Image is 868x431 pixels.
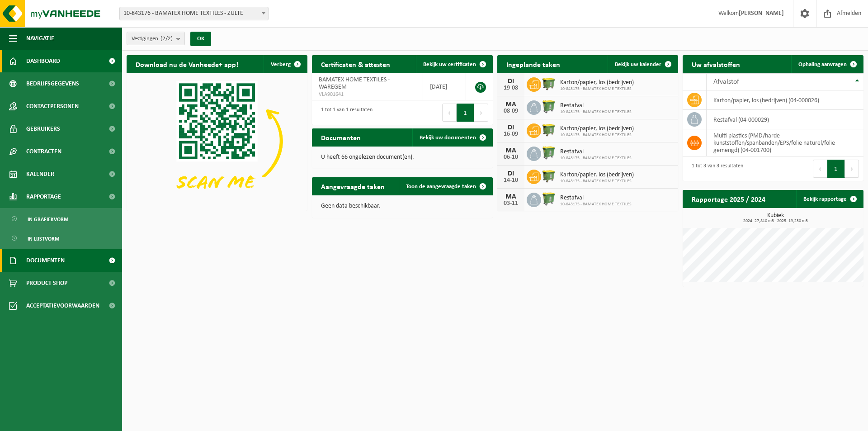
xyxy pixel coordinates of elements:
[502,200,520,207] div: 03-11
[683,55,749,73] h2: Uw afvalstoffen
[560,171,634,179] span: Karton/papier, los (bedrijven)
[502,170,520,177] div: DI
[502,124,520,131] div: DI
[560,148,632,156] span: Restafval
[26,95,79,118] span: Contactpersonen
[683,190,774,208] h2: Rapportage 2025 / 2024
[541,76,557,91] img: WB-1100-HPE-GN-50
[319,76,390,90] span: BAMATEX HOME TEXTILES - WAREGEM
[127,32,185,45] button: Vestigingen(2/2)
[502,147,520,154] div: MA
[316,103,373,123] div: 1 tot 1 van 1 resultaten
[26,294,99,317] span: Acceptatievoorwaarden
[2,210,120,227] a: In grafiekvorm
[687,159,743,179] div: 1 tot 3 van 3 resultaten
[560,194,632,202] span: Restafval
[541,99,557,114] img: WB-0770-HPE-GN-50
[28,211,68,228] span: In grafiekvorm
[416,55,492,73] a: Bekijk uw certificaten
[560,133,634,138] span: 10-843175 - BAMATEX HOME TEXTILES
[739,10,784,17] strong: [PERSON_NAME]
[845,160,859,178] button: Next
[26,249,65,272] span: Documenten
[420,135,476,141] span: Bekijk uw documenten
[541,145,557,161] img: WB-0770-HPE-GN-50
[560,125,634,133] span: Karton/papier, los (bedrijven)
[2,230,120,247] a: In lijstvorm
[541,122,557,137] img: WB-1100-HPE-GN-50
[502,131,520,137] div: 16-09
[560,109,632,115] span: 10-843175 - BAMATEX HOME TEXTILES
[26,118,60,140] span: Gebruikers
[271,62,291,67] span: Verberg
[502,85,520,91] div: 19-08
[127,55,247,73] h2: Download nu de Vanheede+ app!
[399,177,492,195] a: Toon de aangevraagde taken
[502,193,520,200] div: MA
[312,177,394,195] h2: Aangevraagde taken
[713,78,739,85] span: Afvalstof
[119,7,269,20] span: 10-843176 - BAMATEX HOME TEXTILES - ZULTE
[26,140,61,163] span: Contracten
[502,177,520,184] div: 14-10
[26,272,67,294] span: Product Shop
[560,102,632,109] span: Restafval
[264,55,307,73] button: Verberg
[707,129,863,156] td: multi plastics (PMD/harde kunststoffen/spanbanden/EPS/folie naturel/folie gemengd) (04-001700)
[319,91,416,98] span: VLA901641
[687,219,863,223] span: 2024: 27,810 m3 - 2025: 19,230 m3
[502,78,520,85] div: DI
[615,62,661,67] span: Bekijk uw kalender
[26,185,61,208] span: Rapportage
[160,36,173,42] count: (2/2)
[560,156,632,161] span: 10-843175 - BAMATEX HOME TEXTILES
[26,50,60,72] span: Dashboard
[26,72,79,95] span: Bedrijfsgegevens
[321,203,484,209] p: Geen data beschikbaar.
[502,101,520,108] div: MA
[541,168,557,184] img: WB-1100-HPE-GN-50
[541,191,557,207] img: WB-0770-HPE-GN-50
[132,32,173,46] span: Vestigingen
[312,128,370,146] h2: Documenten
[791,55,863,73] a: Ophaling aanvragen
[560,179,634,184] span: 10-843175 - BAMATEX HOME TEXTILES
[406,184,476,189] span: Toon de aangevraagde taken
[26,27,54,50] span: Navigatie
[423,73,466,100] td: [DATE]
[502,108,520,114] div: 08-09
[827,160,845,178] button: 1
[442,104,457,122] button: Previous
[412,128,492,147] a: Bekijk uw documenten
[26,163,54,185] span: Kalender
[312,55,399,73] h2: Certificaten & attesten
[560,79,634,86] span: Karton/papier, los (bedrijven)
[423,62,476,67] span: Bekijk uw certificaten
[796,190,863,208] a: Bekijk rapportage
[457,104,474,122] button: 1
[707,90,863,110] td: karton/papier, los (bedrijven) (04-000026)
[190,32,211,46] button: OK
[560,86,634,92] span: 10-843175 - BAMATEX HOME TEXTILES
[497,55,569,73] h2: Ingeplande taken
[474,104,488,122] button: Next
[502,154,520,161] div: 06-10
[687,213,863,223] h3: Kubiek
[707,110,863,129] td: restafval (04-000029)
[798,62,847,67] span: Ophaling aanvragen
[321,154,484,161] p: U heeft 66 ongelezen document(en).
[28,230,59,247] span: In lijstvorm
[127,73,307,209] img: Download de VHEPlus App
[560,202,632,207] span: 10-843175 - BAMATEX HOME TEXTILES
[813,160,827,178] button: Previous
[608,55,677,73] a: Bekijk uw kalender
[120,7,268,20] span: 10-843176 - BAMATEX HOME TEXTILES - ZULTE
